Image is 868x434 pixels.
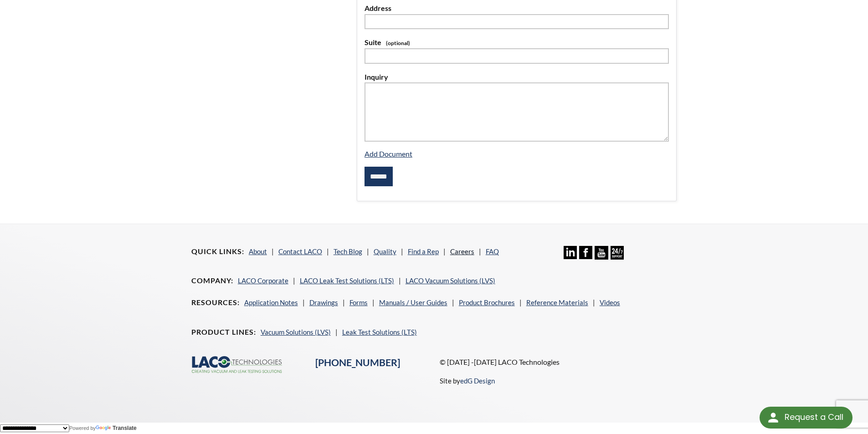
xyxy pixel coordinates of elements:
img: round button [766,410,781,425]
h4: Quick Links [191,247,244,256]
a: Manuals / User Guides [379,298,447,306]
div: Request a Call [785,407,843,428]
a: FAQ [486,247,499,255]
a: Drawings [309,298,338,306]
a: Contact LACO [278,247,322,255]
h4: Resources [191,298,240,307]
a: LACO Leak Test Solutions (LTS) [300,276,394,285]
label: Suite [365,36,669,48]
a: Application Notes [244,298,298,306]
div: Request a Call [760,407,853,429]
a: [PHONE_NUMBER] [315,357,400,368]
a: Find a Rep [408,247,439,255]
a: LACO Corporate [238,276,288,285]
a: LACO Vacuum Solutions (LVS) [406,276,495,285]
p: Site by [440,375,495,386]
a: Vacuum Solutions (LVS) [261,328,331,336]
a: Quality [374,247,396,255]
label: Inquiry [365,71,669,83]
a: Product Brochures [459,298,515,306]
a: Videos [600,298,620,306]
h4: Company [191,276,233,286]
a: About [249,247,267,255]
label: Address [365,2,669,14]
a: Add Document [365,149,412,158]
a: Forms [349,298,368,306]
img: Google Translate [96,425,113,431]
a: Tech Blog [334,247,362,255]
p: © [DATE] -[DATE] LACO Technologies [440,356,677,368]
a: 24/7 Support [611,253,624,261]
h4: Product Lines [191,327,256,337]
img: 24/7 Support Icon [611,246,624,259]
a: Leak Test Solutions (LTS) [342,328,417,336]
a: Translate [96,425,137,431]
a: Reference Materials [526,298,588,306]
a: Careers [450,247,474,255]
a: edG Design [460,377,495,385]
